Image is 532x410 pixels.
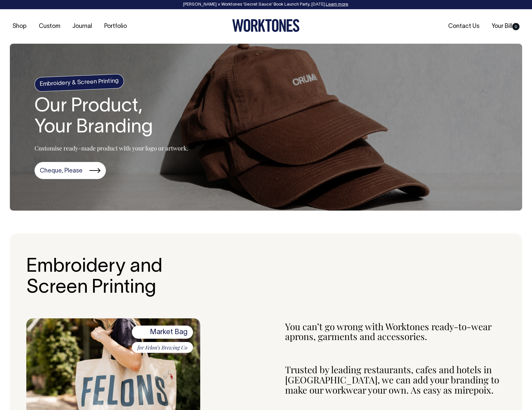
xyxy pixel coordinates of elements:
a: Portfolio [102,21,130,32]
a: Contact Us [446,21,482,32]
a: Custom [36,21,63,32]
span: Market Bag [132,326,193,339]
p: You can’t go wrong with Worktones ready-to-wear aprons, garments and accessories. [285,322,506,342]
a: Your Bill0 [489,21,522,32]
p: Trusted by leading restaurants, cafes and hotels in [GEOGRAPHIC_DATA], we can add your branding t... [285,365,506,395]
a: Cheque, Please [35,162,106,179]
a: Journal [70,21,95,32]
span: for Felon’s Brewing Co [132,342,193,353]
a: Shop [10,21,29,32]
h1: Our Product, Your Branding [35,96,188,138]
span: 0 [512,23,520,30]
a: Learn more [326,3,348,7]
h2: Embroidery and Screen Printing [26,257,215,299]
h4: Embroidery & Screen Printing [34,74,124,92]
div: [PERSON_NAME] × Worktones ‘Secret Sauce’ Book Launch Party, [DATE]. . [7,2,525,7]
p: Customise ready-made product with your logo or artwork. [35,144,188,152]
